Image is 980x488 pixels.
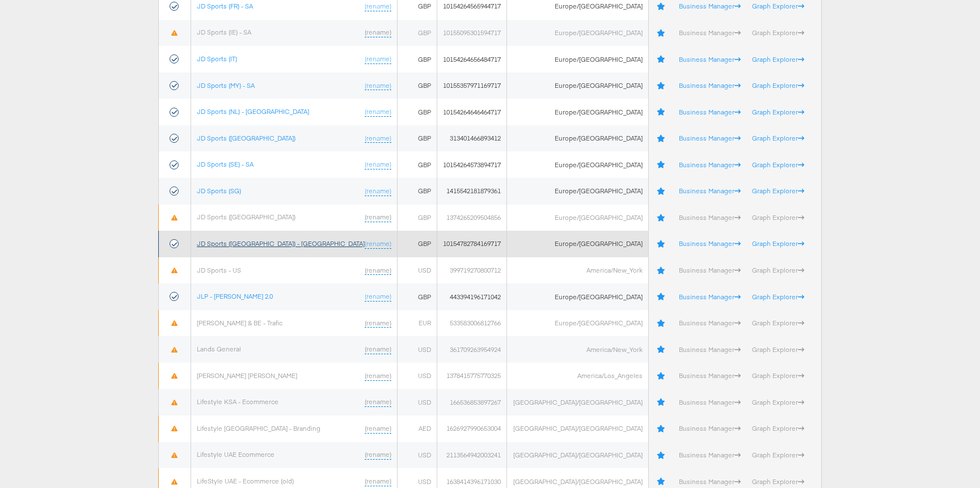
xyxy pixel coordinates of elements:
[365,213,391,222] a: (rename)
[398,46,437,73] td: GBP
[679,186,741,195] a: Business Manager
[437,389,507,415] td: 166536853897267
[679,28,741,37] a: Business Manager
[398,389,437,415] td: USD
[365,107,391,117] a: (rename)
[365,292,391,302] a: (rename)
[365,397,391,407] a: (rename)
[752,160,804,169] a: Graph Explorer
[398,363,437,389] td: USD
[507,20,648,46] td: Europe/[GEOGRAPHIC_DATA]
[197,477,294,485] a: LifeStyle UAE - Ecommerce (old)
[398,73,437,99] td: GBP
[437,205,507,231] td: 1374265209504856
[679,160,741,169] a: Business Manager
[365,2,391,11] a: (rename)
[752,2,804,10] a: Graph Explorer
[365,28,391,37] a: (rename)
[197,160,254,168] a: JD Sports (SE) - SA
[507,442,648,469] td: [GEOGRAPHIC_DATA]/[GEOGRAPHIC_DATA]
[365,371,391,381] a: (rename)
[365,134,391,143] a: (rename)
[507,205,648,231] td: Europe/[GEOGRAPHIC_DATA]
[365,239,391,249] a: (rename)
[197,2,253,10] a: JD Sports (FR) - SA
[752,398,804,406] a: Graph Explorer
[365,424,391,434] a: (rename)
[507,231,648,257] td: Europe/[GEOGRAPHIC_DATA]
[365,319,391,328] a: (rename)
[398,336,437,363] td: USD
[365,477,391,486] a: (rename)
[507,336,648,363] td: America/New_York
[679,345,741,354] a: Business Manager
[398,442,437,469] td: USD
[437,178,507,205] td: 1415542181879361
[197,345,241,353] a: Lands General
[365,54,391,64] a: (rename)
[197,371,297,380] a: [PERSON_NAME] [PERSON_NAME]
[365,266,391,275] a: (rename)
[398,99,437,125] td: GBP
[507,257,648,284] td: America/New_York
[679,319,741,327] a: Business Manager
[507,415,648,442] td: [GEOGRAPHIC_DATA]/[GEOGRAPHIC_DATA]
[752,319,804,327] a: Graph Explorer
[197,28,251,36] a: JD Sports (IE) - SA
[197,424,320,432] a: Lifestyle [GEOGRAPHIC_DATA] - Branding
[197,81,255,90] a: JD Sports (MY) - SA
[752,477,804,486] a: Graph Explorer
[437,99,507,125] td: 10154264646464717
[437,442,507,469] td: 2113564942003241
[365,450,391,460] a: (rename)
[679,477,741,486] a: Business Manager
[437,20,507,46] td: 10155095301594717
[437,151,507,178] td: 10154264573894717
[752,213,804,222] a: Graph Explorer
[507,310,648,337] td: Europe/[GEOGRAPHIC_DATA]
[437,257,507,284] td: 399719270800712
[398,310,437,337] td: EUR
[197,54,237,63] a: JD Sports (IT)
[197,107,309,116] a: JD Sports (NL) - [GEOGRAPHIC_DATA]
[507,283,648,310] td: Europe/[GEOGRAPHIC_DATA]
[365,160,391,169] a: (rename)
[437,73,507,99] td: 10155357971169717
[437,336,507,363] td: 361709263954924
[679,292,741,301] a: Business Manager
[398,20,437,46] td: GBP
[197,319,282,327] a: [PERSON_NAME] & BE - Trafic
[679,134,741,142] a: Business Manager
[197,292,273,300] a: JLP - [PERSON_NAME] 2.0
[507,178,648,205] td: Europe/[GEOGRAPHIC_DATA]
[679,55,741,63] a: Business Manager
[507,389,648,415] td: [GEOGRAPHIC_DATA]/[GEOGRAPHIC_DATA]
[437,310,507,337] td: 533583006812766
[752,451,804,459] a: Graph Explorer
[197,186,241,195] a: JD Sports (SG)
[365,345,391,354] a: (rename)
[365,186,391,196] a: (rename)
[752,371,804,380] a: Graph Explorer
[437,125,507,152] td: 313401466893412
[398,178,437,205] td: GBP
[679,2,741,10] a: Business Manager
[752,186,804,195] a: Graph Explorer
[437,231,507,257] td: 10154782784169717
[437,363,507,389] td: 1378415775770325
[507,151,648,178] td: Europe/[GEOGRAPHIC_DATA]
[197,397,278,406] a: Lifestyle KSA - Ecommerce
[679,239,741,248] a: Business Manager
[398,257,437,284] td: USD
[365,81,391,91] a: (rename)
[752,55,804,63] a: Graph Explorer
[752,266,804,274] a: Graph Explorer
[507,99,648,125] td: Europe/[GEOGRAPHIC_DATA]
[507,125,648,152] td: Europe/[GEOGRAPHIC_DATA]
[507,73,648,99] td: Europe/[GEOGRAPHIC_DATA]
[752,424,804,432] a: Graph Explorer
[679,108,741,116] a: Business Manager
[197,450,274,459] a: Lifestyle UAE Ecommerce
[197,266,241,274] a: JD Sports - US
[752,134,804,142] a: Graph Explorer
